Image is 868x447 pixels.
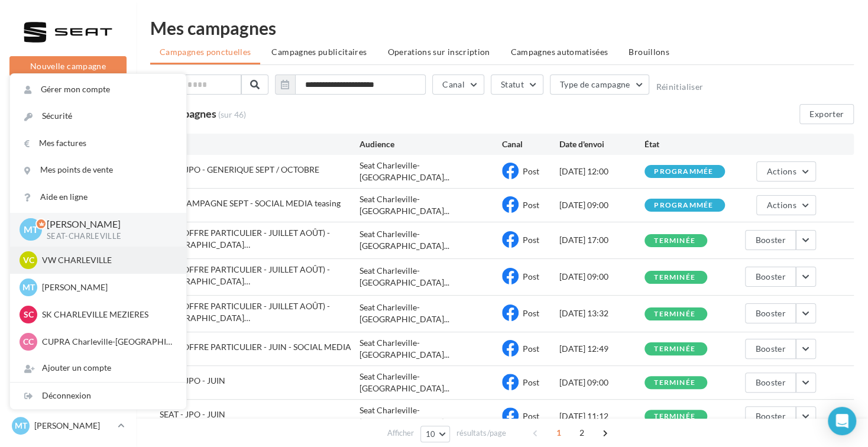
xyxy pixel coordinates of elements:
button: Nouvelle campagne [9,56,127,76]
span: MT [22,281,35,293]
a: Campagnes DataOnDemand [7,364,129,399]
span: SEAT (OFFRE PARTICULIER - JUILLET AOÛT) - SOCIAL MEDIA [160,228,330,250]
a: Campagnes [7,208,129,232]
div: État [644,138,730,150]
div: [DATE] 11:12 [559,410,645,422]
p: SK CHARLEVILLE MEZIERES [42,309,172,320]
span: Actions [766,166,796,176]
a: Mes factures [10,130,186,157]
span: 10 [426,429,436,439]
p: [PERSON_NAME] [34,420,113,432]
a: Contacts [7,237,129,261]
span: (sur 46) [218,109,246,121]
div: programmée [654,202,713,209]
span: Seat Charleville-[GEOGRAPHIC_DATA]... [359,160,502,183]
button: Booster [745,267,795,287]
button: Booster [745,406,795,426]
p: [PERSON_NAME] [47,218,167,231]
span: Operations sur inscription [387,47,490,57]
span: Seat Charleville-[GEOGRAPHIC_DATA]... [359,371,502,394]
span: Seat Charleville-[GEOGRAPHIC_DATA]... [359,193,502,217]
span: Post [523,344,539,354]
span: SEAT - JPO - JUIN [160,375,225,386]
span: Post [523,200,539,210]
div: programmée [654,168,713,176]
span: SEAT - JPO - GENERIQUE SEPT / OCTOBRE [160,164,319,174]
span: Actions [766,200,796,210]
span: Seat Charleville-[GEOGRAPHIC_DATA]... [359,228,502,252]
button: 10 [420,426,451,442]
span: VC [23,254,34,266]
div: [DATE] 09:00 [559,199,645,211]
p: CUPRA Charleville-[GEOGRAPHIC_DATA] [42,336,172,348]
span: Seat Charleville-[GEOGRAPHIC_DATA]... [359,404,502,428]
span: SEAT (OFFRE PARTICULIER - JUIN - SOCIAL MEDIA [160,342,351,352]
span: Brouillons [629,47,669,57]
span: MT [15,420,27,432]
div: Déconnexion [10,383,186,409]
span: Seat Charleville-[GEOGRAPHIC_DATA]... [359,337,502,361]
span: 2 [572,423,591,442]
span: Campagnes publicitaires [271,47,367,57]
span: Post [523,271,539,281]
div: Audience [359,138,502,150]
a: Médiathèque [7,266,129,291]
a: Sécurité [10,103,186,129]
span: Seat Charleville-[GEOGRAPHIC_DATA]... [359,302,502,325]
div: terminée [654,237,695,245]
div: terminée [654,413,695,420]
button: Actions [756,195,815,215]
div: terminée [654,274,695,281]
span: 1 [549,423,568,442]
span: Post [523,411,539,421]
div: [DATE] 09:00 [559,377,645,388]
div: Nom [160,138,359,150]
div: terminée [654,310,695,318]
div: [DATE] 17:00 [559,234,645,246]
span: SC [24,309,34,320]
button: Booster [745,372,795,393]
p: [PERSON_NAME] [42,281,172,293]
button: Statut [491,74,543,95]
button: Notifications 3 [7,89,124,114]
div: Canal [502,138,559,150]
span: MT [24,223,38,237]
button: Canal [432,74,484,95]
span: Seat Charleville-[GEOGRAPHIC_DATA]... [359,265,502,289]
div: [DATE] 09:00 [559,271,645,283]
span: SEAT CAMPAGNE SEPT - SOCIAL MEDIA teasing [160,198,341,208]
div: [DATE] 12:49 [559,343,645,355]
a: Opérations [7,118,129,143]
span: SEAT (OFFRE PARTICULIER - JUILLET AOÛT) - SOCIAL MEDIA [160,301,330,323]
span: SEAT - JPO - JUIN [160,409,225,419]
a: Gérer mon compte [10,76,186,103]
p: VW CHARLEVILLE [42,254,172,266]
span: résultats/page [456,427,506,439]
a: Boîte de réception13 [7,147,129,173]
span: Post [523,235,539,245]
a: PLV et print personnalisable [7,325,129,359]
span: Post [523,308,539,318]
button: Exporter [799,104,854,124]
button: Booster [745,339,795,359]
div: Date d'envoi [559,138,645,150]
div: [DATE] 13:32 [559,307,645,319]
button: Actions [756,161,815,182]
span: CC [23,336,34,348]
a: Aide en ligne [10,184,186,210]
span: Post [523,166,539,176]
a: Calendrier [7,296,129,320]
span: Afficher [387,427,414,439]
button: Type de campagne [550,74,650,95]
a: MT [PERSON_NAME] [9,414,127,437]
div: terminée [654,379,695,387]
a: Visibilité en ligne [7,178,129,203]
button: Réinitialiser [656,82,703,92]
span: SEAT (OFFRE PARTICULIER - JUILLET AOÛT) - SOCIAL MEDIA [160,264,330,286]
div: [DATE] 12:00 [559,166,645,177]
button: Booster [745,303,795,323]
div: terminée [654,345,695,353]
button: Booster [745,230,795,250]
span: Campagnes automatisées [511,47,608,57]
div: Open Intercom Messenger [828,407,856,435]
